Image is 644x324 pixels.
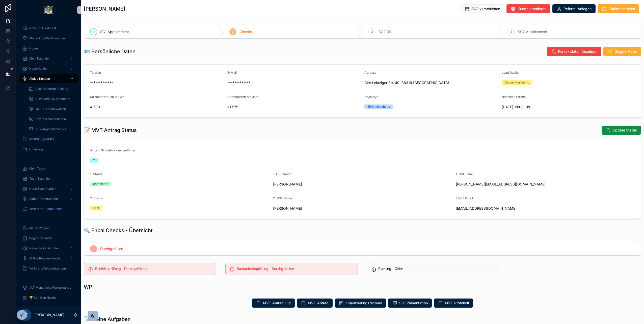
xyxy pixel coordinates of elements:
[84,316,131,323] h1: 📝 Meine Aufgaben
[29,77,50,81] span: Aktive Kunden
[84,227,153,234] h1: 🔍 Enpal Checks - Übersicht
[19,54,78,63] a: Mein Kalender
[19,145,78,154] a: Unterlagen
[19,64,78,73] a: Neue Kunden
[598,4,639,13] button: Ticket erstellen
[563,6,592,11] span: Referral Anlegen
[29,256,61,260] span: Aktive Regionskunden
[84,283,92,290] h1: WP
[29,207,63,211] span: Verlorene Teamkunden
[25,115,78,124] a: Zweittermine buchen
[364,80,498,85] span: Alte Leipziger Str. 40, 38319 [GEOGRAPHIC_DATA]
[502,71,519,74] span: Lead Quelle
[19,184,78,193] a: Neue Teamkunden
[84,5,125,12] h1: [PERSON_NAME]
[29,246,60,250] span: Neue Regionskunden
[502,104,635,110] span: [DATE] 18:00 Uhr
[273,206,452,211] span: [PERSON_NAME]
[16,20,81,306] div: scrollable content
[364,95,378,99] span: Objekttyp
[29,296,56,300] span: 🏆 Self Gen Hustle
[263,301,291,306] span: MVT-Antrag Old
[100,29,129,34] span: SC1 Appointment
[93,206,99,210] div: sent
[90,148,136,152] span: Anzahl Grundstückseigentümer
[506,4,550,13] button: Kunde stornieren
[19,283,78,292] a: ALT Monatliche Performance
[19,164,78,173] a: Mein Team
[84,48,136,55] h1: 🪪 Persönliche Daten
[90,71,101,74] span: Telefon
[456,172,473,176] span: 1. GSE Email
[613,128,637,133] span: Update Status
[29,137,54,141] span: [PERSON_NAME]
[367,104,390,109] div: Einfamilienhaus
[227,71,237,74] span: E-Mail
[44,6,52,14] img: App logo
[29,26,56,30] span: Noloco Tickets 2.0
[93,158,95,163] div: 2
[29,57,50,61] span: Mein Kalender
[90,95,124,99] span: Stromverbrauch in kWh
[456,196,473,200] span: 2.GSE Email
[346,301,382,306] span: Finanzierungsrechner
[19,74,78,83] a: Aktive Kunden
[35,127,66,131] span: SC2 Angebotschecks
[35,117,66,121] span: Zweittermine buchen
[239,29,252,34] span: Checks
[35,312,64,317] p: [PERSON_NAME]
[90,172,102,176] span: 1. Status
[456,182,635,187] span: [PERSON_NAME][EMAIL_ADDRESS][DOMAIN_NAME]
[308,301,329,306] span: MVT-Antrag
[19,234,78,243] a: Region Kalender
[471,6,500,11] span: SC2 verschieben
[90,104,223,110] span: 4.500
[273,172,291,176] span: 1. GSE Name
[19,24,78,33] a: Noloco Tickets 2.0
[558,49,597,54] span: Kontaktdaten Anzeigen
[29,167,45,171] span: Mein Team
[456,206,635,211] span: [EMAIL_ADDRESS][DOMAIN_NAME]
[84,127,137,134] h1: 📝 MVT Antrag Status
[19,34,78,43] a: Monatliche Performance
[35,87,68,91] span: Rückruf durch Booking
[29,236,53,240] span: Region Kalender
[29,36,65,40] span: Monatliche Performance
[19,135,78,144] a: [PERSON_NAME]
[29,226,49,230] span: Meine Region
[335,299,386,308] button: Finanzierungsrechner
[502,95,526,99] span: Nächster Termin
[25,104,78,114] a: To-Do's beantworten
[19,293,78,302] a: 🏆 Self Gen Hustle
[273,182,452,187] span: [PERSON_NAME]
[552,4,596,13] button: Referral Anlegen
[19,224,78,233] a: Meine Region
[505,80,529,85] div: Online Marketing
[399,301,428,306] span: SC1 Präsentation
[29,286,71,290] span: ALT Monatliche Performance
[35,97,70,101] span: Discovery Calls machen
[232,30,234,34] span: 2
[19,254,78,263] a: Aktive Regionskunden
[252,299,295,308] button: MVT-Antrag Old
[602,126,641,135] button: Update Status
[434,299,473,308] button: MVT-Protokoll
[237,267,354,271] h5: Baubarkeitsprüfung - Durchgefallen
[297,299,333,308] button: MVT-Antrag
[93,247,94,251] span: 1
[25,94,78,103] a: Discovery Calls machen
[609,6,635,11] span: Ticket erstellen
[445,301,469,306] span: MVT-Protokoll
[93,182,108,186] div: completed
[547,47,601,56] button: Kontaktdaten Anzeigen
[29,187,56,191] span: Neue Teamkunden
[603,47,641,56] button: Google Maps
[95,267,212,271] h5: Bonitätsprüfung - Durchgefallen
[19,264,78,273] a: Verlorene Regionskunden
[518,29,547,34] span: SC2 Appointment
[518,6,546,11] span: Kunde stornieren
[364,71,376,74] span: Adresse
[19,194,78,203] a: Aktive Teamkunden
[273,196,292,200] span: 2. GSE Name
[614,49,637,54] span: Google Maps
